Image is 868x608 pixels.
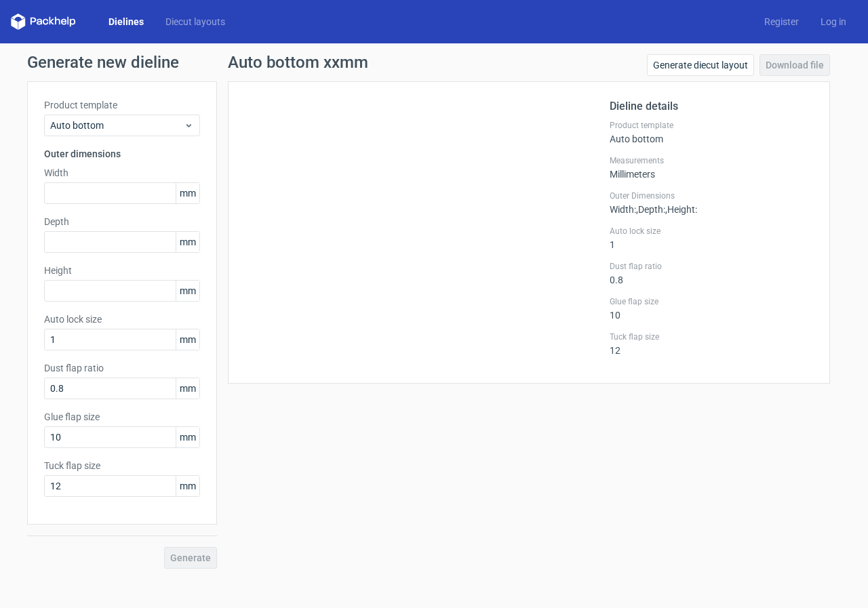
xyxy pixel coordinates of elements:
[44,147,200,161] h3: Outer dimensions
[98,15,155,28] a: Dielines
[610,120,813,131] label: Product template
[176,427,199,447] span: mm
[810,15,857,28] a: Log in
[44,459,200,472] label: Tuck flap size
[610,190,813,201] label: Outer Dimensions
[610,296,813,321] div: 10
[753,15,810,28] a: Register
[176,232,199,252] span: mm
[44,264,200,277] label: Height
[176,183,199,203] span: mm
[44,215,200,228] label: Depth
[610,226,813,237] label: Auto lock size
[636,204,665,215] span: , Depth :
[610,261,813,272] label: Dust flap ratio
[228,54,368,70] h1: Auto bottom xxmm
[176,281,199,301] span: mm
[44,410,200,424] label: Glue flap size
[176,476,199,496] span: mm
[610,261,813,285] div: 0.8
[647,54,754,76] a: Generate diecut layout
[44,98,200,112] label: Product template
[50,119,184,132] span: Auto bottom
[610,226,813,250] div: 1
[176,378,199,399] span: mm
[665,204,697,215] span: , Height :
[44,312,200,326] label: Auto lock size
[155,15,236,28] a: Diecut layouts
[610,204,636,215] span: Width :
[610,120,813,144] div: Auto bottom
[610,98,813,115] h2: Dieline details
[176,329,199,350] span: mm
[610,331,813,342] label: Tuck flap size
[610,155,813,180] div: Millimeters
[44,166,200,180] label: Width
[610,331,813,356] div: 12
[610,296,813,307] label: Glue flap size
[44,361,200,375] label: Dust flap ratio
[27,54,841,70] h1: Generate new dieline
[610,155,813,166] label: Measurements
